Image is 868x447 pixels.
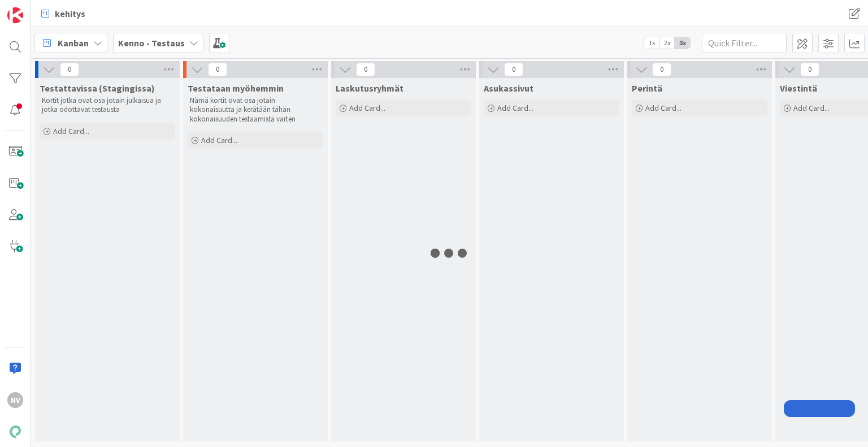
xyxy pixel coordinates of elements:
span: Testataan myöhemmin [188,83,284,94]
img: avatar [7,424,23,440]
span: Viestintä [780,83,817,94]
span: 0 [504,63,523,76]
p: Kortit jotka ovat osa jotain julkaisua ja jotka odottavat testausta [42,96,173,115]
span: 0 [800,63,819,76]
span: kehitys [55,7,85,20]
span: Kanban [58,36,89,50]
span: Add Card... [793,103,830,113]
span: 2x [659,37,675,49]
span: Asukassivut [484,83,533,94]
span: 0 [208,63,227,76]
span: Add Card... [645,103,682,113]
span: Add Card... [349,103,385,113]
span: 0 [356,63,375,76]
span: Perintä [632,83,662,94]
span: 3x [675,37,690,49]
img: Visit kanbanzone.com [7,7,23,23]
span: 0 [652,63,671,76]
input: Quick Filter... [702,33,787,53]
div: NV [7,392,23,408]
b: Kenno - Testaus [118,37,185,49]
span: Add Card... [201,135,237,145]
span: 1x [644,37,659,49]
span: 0 [60,63,79,76]
span: Add Card... [53,126,89,136]
a: kehitys [34,3,92,24]
span: Add Card... [497,103,533,113]
span: Laskutusryhmät [336,83,403,94]
span: Testattavissa (Stagingissa) [40,83,155,94]
p: Nämä kortit ovat osa jotain kokonaisuutta ja kerätään tähän kokonaisuuden testaamista varten [190,96,321,124]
